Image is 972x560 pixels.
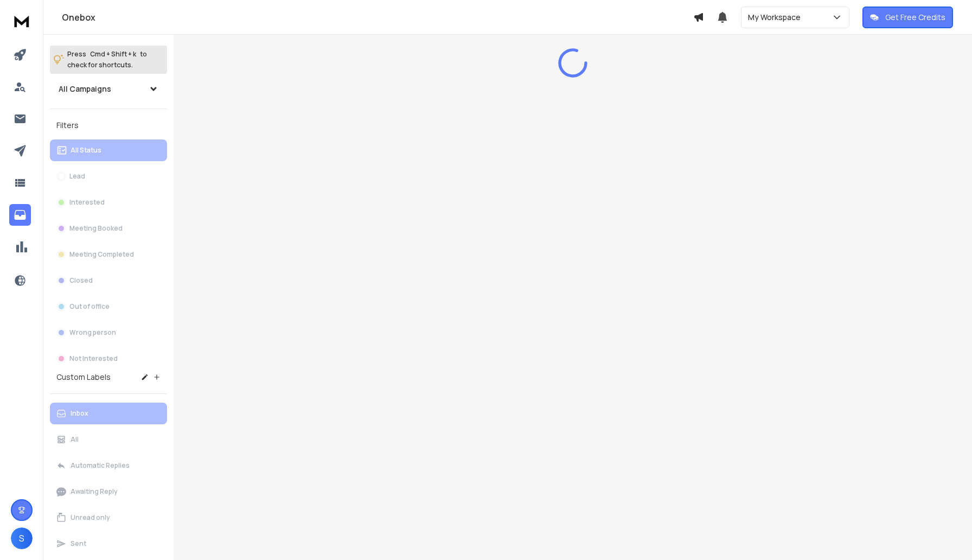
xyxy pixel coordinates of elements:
h3: Filters [50,118,167,133]
img: logo [11,11,33,31]
h1: Onebox [62,11,693,24]
button: All Campaigns [50,78,167,100]
button: S [11,527,33,549]
p: My Workspace [748,12,805,23]
p: Press to check for shortcuts. [67,49,147,71]
h3: Custom Labels [56,372,111,383]
button: Get Free Credits [862,7,953,28]
p: Get Free Credits [885,12,945,23]
h1: All Campaigns [59,84,111,94]
span: Cmd + Shift + k [88,48,138,60]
